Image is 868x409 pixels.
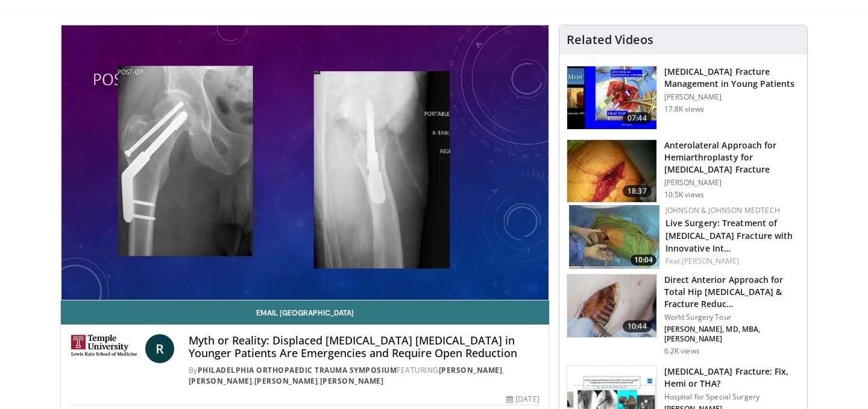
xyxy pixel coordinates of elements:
[664,366,800,390] h3: [MEDICAL_DATA] Fracture: Fix, Hemi or THA?
[567,140,656,203] img: 78c34c25-97ae-4c02-9d2f-9b8ccc85d359.150x105_q85_crop-smart_upscale.jpg
[61,25,549,300] video-js: Video Player
[682,256,739,266] a: [PERSON_NAME]
[145,334,174,363] a: R
[567,66,656,129] img: 245457_0002_1.png.150x105_q85_crop-smart_upscale.jpg
[664,178,800,188] p: [PERSON_NAME]
[569,205,659,268] a: 10:04
[567,66,800,130] a: 07:44 [MEDICAL_DATA] Fracture Management in Young Patients [PERSON_NAME] 17.8K views
[664,104,704,114] p: 17.8K views
[664,312,800,322] p: World Surgery Tour
[567,274,656,337] img: 1b49c4dc-6725-42ca-b2d9-db8c5331b74b.150x105_q85_crop-smart_upscale.jpg
[665,256,797,267] div: Feat.
[664,92,800,102] p: [PERSON_NAME]
[664,274,800,310] h3: Direct Anterior Approach for Total Hip [MEDICAL_DATA] & Fracture Reduc…
[567,139,800,203] a: 18:37 Anterolateral Approach for Hemiarthroplasty for [MEDICAL_DATA] Fracture [PERSON_NAME] 10.5K...
[506,394,539,405] div: [DATE]
[631,255,656,265] span: 10:04
[664,190,704,200] p: 10.5K views
[567,33,653,47] h4: Related Videos
[189,334,539,360] h4: Myth or Reality: Displaced [MEDICAL_DATA] [MEDICAL_DATA] in Younger Patients Are Emergencies and ...
[61,300,549,325] a: Email [GEOGRAPHIC_DATA]
[664,325,800,344] p: [PERSON_NAME], MD, MBA, [PERSON_NAME]
[665,217,793,254] a: Live Surgery: Treatment of [MEDICAL_DATA] Fracture with Innovative Int…
[254,376,318,386] a: [PERSON_NAME]
[189,376,253,386] a: [PERSON_NAME]
[198,365,397,375] a: Philadelphia Orthopaedic Trauma Symposium
[623,320,652,332] span: 10:44
[189,365,539,387] div: By FEATURING , , ,
[439,365,503,375] a: [PERSON_NAME]
[320,376,384,386] a: [PERSON_NAME]
[71,334,140,363] img: Philadelphia Orthopaedic Trauma Symposium
[664,392,800,402] p: Hospital for Special Surgery
[664,66,800,90] h3: [MEDICAL_DATA] Fracture Management in Young Patients
[664,139,800,176] h3: Anterolateral Approach for Hemiarthroplasty for [MEDICAL_DATA] Fracture
[665,205,780,215] a: Johnson & Johnson MedTech
[664,346,700,356] p: 6.2K views
[567,274,800,356] a: 10:44 Direct Anterior Approach for Total Hip [MEDICAL_DATA] & Fracture Reduc… World Surgery Tour ...
[623,185,652,197] span: 18:37
[569,205,659,268] img: 14766df3-efa5-4166-8dc0-95244dab913c.150x105_q85_crop-smart_upscale.jpg
[623,112,652,124] span: 07:44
